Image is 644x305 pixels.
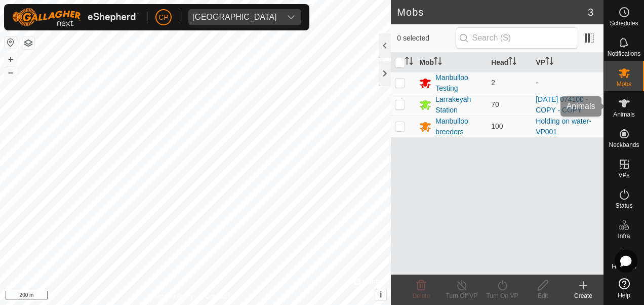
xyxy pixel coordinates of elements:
[155,292,193,301] a: Privacy Policy
[5,53,17,65] button: +
[435,94,483,116] div: Larrakeyah Station
[487,53,532,72] th: Head
[22,37,34,49] button: Map Layers
[618,233,630,239] span: Infra
[12,8,139,26] img: Gallagher Logo
[608,51,640,57] span: Notifications
[413,292,430,299] span: Delete
[192,13,277,21] div: [GEOGRAPHIC_DATA]
[491,100,499,108] span: 70
[617,81,631,87] span: Mobs
[613,111,635,118] span: Animals
[441,291,482,300] div: Turn Off VP
[563,291,603,300] div: Create
[415,53,487,72] th: Mob
[545,58,553,66] p-sorticon: Activate to sort
[397,6,588,18] h2: Mobs
[536,117,591,136] a: Holding on water-VP001
[491,79,495,87] span: 2
[615,203,632,209] span: Status
[281,9,301,25] div: dropdown trigger
[532,72,603,94] td: -
[536,95,588,114] a: [DATE] 074100 - COPY - COPY
[435,116,483,137] div: Manbulloo breeders
[532,53,603,72] th: VP
[397,33,455,44] span: 0 selected
[609,142,639,148] span: Neckbands
[405,58,413,66] p-sorticon: Activate to sort
[618,292,630,298] span: Help
[588,5,593,20] span: 3
[610,20,638,26] span: Schedules
[435,72,483,94] div: Manbulloo Testing
[522,291,563,300] div: Edit
[612,263,636,270] span: Heatmap
[604,274,644,302] a: Help
[5,66,17,79] button: –
[434,58,442,66] p-sorticon: Activate to sort
[5,36,17,49] button: Reset Map
[491,122,503,130] span: 100
[482,291,522,300] div: Turn On VP
[508,58,516,66] p-sorticon: Activate to sort
[188,9,281,25] span: Manbulloo Station
[206,292,235,301] a: Contact Us
[618,172,629,178] span: VPs
[158,12,168,23] span: CP
[380,290,382,299] span: i
[375,289,386,300] button: i
[456,27,578,49] input: Search (S)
